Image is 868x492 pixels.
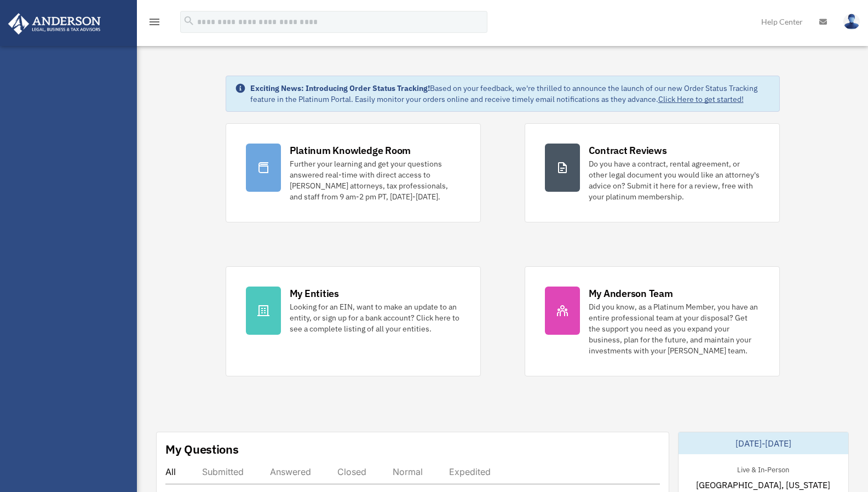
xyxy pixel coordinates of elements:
span: [GEOGRAPHIC_DATA], [US_STATE] [696,478,830,491]
div: Do you have a contract, rental agreement, or other legal document you would like an attorney's ad... [589,158,760,202]
div: Live & In-Person [728,463,798,474]
a: Contract Reviews Do you have a contract, rental agreement, or other legal document you would like... [525,123,780,222]
div: My Entities [290,287,339,300]
div: Further your learning and get your questions answered real-time with direct access to [PERSON_NAM... [290,158,461,202]
a: My Entities Looking for an EIN, want to make an update to an entity, or sign up for a bank accoun... [226,266,481,376]
div: Normal [393,466,423,477]
i: search [183,15,195,27]
div: Submitted [202,466,244,477]
div: Expedited [449,466,491,477]
img: User Pic [843,14,860,30]
div: My Anderson Team [589,287,673,300]
div: Looking for an EIN, want to make an update to an entity, or sign up for a bank account? Click her... [290,301,461,334]
a: Click Here to get started! [658,94,744,104]
strong: Exciting News: Introducing Order Status Tracking! [250,83,430,93]
div: All [165,466,176,477]
div: Answered [270,466,311,477]
div: Based on your feedback, we're thrilled to announce the launch of our new Order Status Tracking fe... [250,83,771,105]
div: Contract Reviews [589,144,667,157]
a: Platinum Knowledge Room Further your learning and get your questions answered real-time with dire... [226,123,481,222]
a: menu [148,19,161,28]
img: Anderson Advisors Platinum Portal [5,13,104,35]
div: Platinum Knowledge Room [290,144,411,157]
div: Did you know, as a Platinum Member, you have an entire professional team at your disposal? Get th... [589,301,760,356]
i: menu [148,15,161,28]
a: My Anderson Team Did you know, as a Platinum Member, you have an entire professional team at your... [525,266,780,376]
div: Closed [337,466,366,477]
div: My Questions [165,441,239,457]
div: [DATE]-[DATE] [679,432,848,454]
